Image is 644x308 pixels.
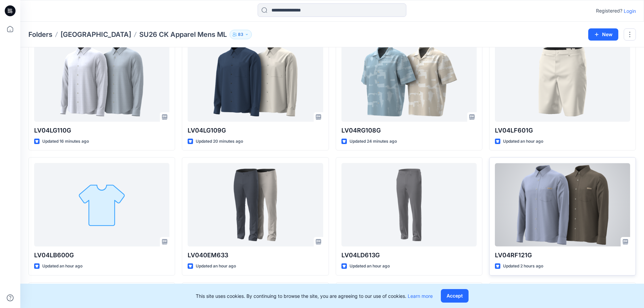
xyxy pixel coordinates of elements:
a: LV04LF601G [495,38,630,122]
p: 83 [238,31,243,38]
button: Accept [441,289,469,303]
a: LV040EM633 [188,163,323,246]
a: LV04LG110G [34,38,169,122]
p: LV04LF601G [495,126,630,135]
p: Updated an hour ago [196,263,236,270]
p: LV040EM633 [188,251,323,260]
p: Updated 20 minutes ago [196,138,243,145]
a: LV04RG108G [341,38,477,122]
p: LV04RG108G [341,126,477,135]
p: Updated 16 minutes ago [42,138,89,145]
a: LV04RF121G [495,163,630,246]
button: 83 [230,30,252,39]
p: LV04LG110G [34,126,169,135]
a: LV04LD613G [341,163,477,246]
button: New [588,28,618,41]
a: Folders [28,30,52,39]
p: Registered? [596,7,622,15]
a: [GEOGRAPHIC_DATA] [61,30,131,39]
p: LV04LG109G [188,126,323,135]
p: SU26 CK Apparel Mens ML [139,30,227,39]
p: LV04RF121G [495,251,630,260]
a: LV04LG109G [188,38,323,122]
a: LV04LB600G [34,163,169,246]
p: Updated 2 hours ago [503,263,543,270]
p: Updated 24 minutes ago [350,138,397,145]
p: Updated an hour ago [350,263,390,270]
p: This site uses cookies. By continuing to browse the site, you are agreeing to our use of cookies. [196,292,433,300]
p: LV04LD613G [341,251,477,260]
p: Login [624,7,636,15]
p: LV04LB600G [34,251,169,260]
p: Updated an hour ago [42,263,82,270]
a: Learn more [408,293,433,299]
p: Updated an hour ago [503,138,543,145]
